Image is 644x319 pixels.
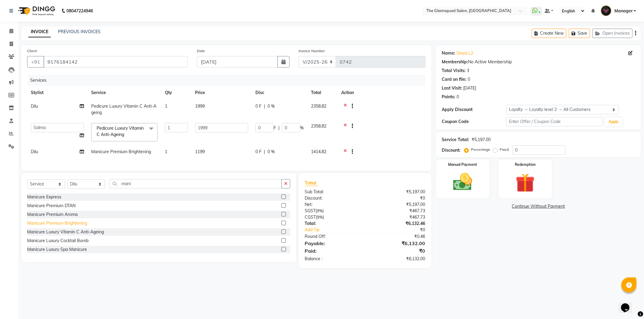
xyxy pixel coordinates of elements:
div: ₹0.46 [365,233,430,240]
div: Payable: [300,240,365,247]
iframe: chat widget [619,295,638,313]
input: Search or Scan [110,179,282,188]
div: Total: [300,220,365,227]
div: Last Visit: [442,85,462,91]
label: Percentage [471,147,491,152]
a: PREVIOUS INVOICES [58,29,101,34]
input: Search by Name/Mobile/Email/Code [43,56,188,68]
button: Apply [605,117,622,126]
span: Pedicure Luxury Vitamin C Anti-Ageing [91,103,156,115]
div: ₹467.73 [365,208,430,214]
span: 1 [165,103,167,109]
div: Round Off: [300,233,365,240]
button: +91 [27,56,44,68]
div: ₹5,197.00 [365,189,430,195]
th: Disc [252,86,307,99]
label: Fixed [500,147,509,152]
div: ₹6,132.00 [365,240,430,247]
img: _cash.svg [447,171,478,193]
div: Coupon Code [442,118,506,125]
img: _gift.svg [510,171,541,195]
label: Invoice Number [299,48,325,54]
div: Manicure Premium Aroma [27,211,78,218]
div: Balance : [300,256,365,262]
th: Total [307,86,338,99]
span: Dilu [31,149,38,154]
div: ₹0 [365,195,430,201]
a: INVOICE [28,27,51,37]
a: Continue Without Payment [437,203,640,210]
div: No Active Membership [442,59,635,65]
div: ₹5,197.00 [472,137,491,143]
div: [DATE] [463,85,476,91]
span: 9% [317,208,322,213]
div: Discount: [300,195,365,201]
div: Services [28,75,430,86]
div: ₹5,197.00 [365,201,430,208]
div: Manicure Luxury Vitamin C Anti-Ageing [27,229,104,235]
div: Manicure Premium Brightening [27,220,87,226]
a: Add Tip [300,227,376,233]
span: | [264,149,265,155]
img: Manager [601,5,611,16]
span: 0 % [268,103,275,109]
div: Points: [442,94,456,100]
div: Card on file: [442,76,467,83]
th: Price [191,86,252,99]
button: Save [569,29,590,38]
span: 0 % [268,149,275,155]
button: Create New [532,29,566,38]
span: 1414.82 [311,149,326,154]
div: Paid: [300,247,365,254]
div: Sub Total: [300,189,365,195]
div: Discount: [442,147,461,153]
span: Pedicure Luxury Vitamin C Anti-Ageing [97,125,144,137]
div: Apply Discount [442,106,506,113]
div: Manicure Luxury Spa Manicure [27,246,87,253]
div: ₹0 [365,247,430,254]
span: 2358.82 [311,123,326,129]
div: ₹6,132.46 [365,220,430,227]
div: Membership: [442,59,468,65]
div: ₹0 [376,227,430,233]
span: | [264,103,265,109]
span: CGST [305,214,316,220]
span: F [274,125,276,131]
div: Manicure Express [27,194,61,200]
span: 1 [165,149,167,154]
span: Dilu [31,103,38,109]
span: 0 F [255,149,261,155]
input: Enter Offer / Coupon Code [506,117,603,126]
div: Manicure Luxury Cocktail Bomb [27,238,88,244]
button: Open Invoices [592,29,633,38]
a: x [124,132,127,137]
th: Stylist [27,86,88,99]
div: Name: [442,50,456,56]
span: 2358.82 [311,103,326,109]
div: 3 [467,68,469,74]
span: Manicure Premium Brightening [91,149,151,154]
label: Client [27,48,37,54]
div: Total Visits: [442,68,466,74]
div: Manicure Premium DTAN [27,203,75,209]
span: 0 F [255,103,261,109]
th: Service [88,86,161,99]
b: 08047224946 [66,2,93,19]
span: 1999 [195,103,205,109]
div: Service Total: [442,137,469,143]
label: Redemption [515,162,536,167]
a: Divya L2 [457,50,473,56]
div: ( ) [300,208,365,214]
label: Manual Payment [448,162,477,167]
span: Total [305,180,319,186]
div: 0 [457,94,459,100]
span: % [300,125,304,131]
th: Qty [161,86,191,99]
div: ₹467.73 [365,214,430,220]
span: Manager [614,8,633,14]
div: Net: [300,201,365,208]
div: ₹6,132.00 [365,256,430,262]
div: 0 [468,76,470,83]
span: | [278,125,280,131]
span: 9% [317,215,323,220]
